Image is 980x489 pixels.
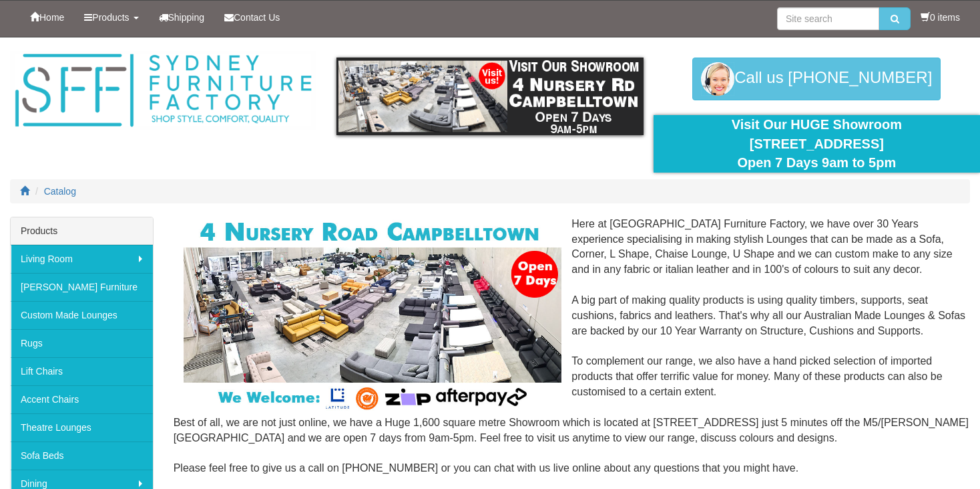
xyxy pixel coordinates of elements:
a: Products [74,1,148,34]
a: Rugs [11,329,153,357]
a: Theatre Lounges [11,413,153,442]
a: Shipping [149,1,215,34]
img: Sydney Furniture Factory [10,51,316,130]
div: Visit Our HUGE Showroom [STREET_ADDRESS] Open 7 Days 9am to 5pm [664,115,970,173]
input: Site search [777,7,879,30]
a: [PERSON_NAME] Furniture [11,273,153,301]
span: Home [39,12,64,23]
a: Living Room [11,245,153,273]
span: Shipping [168,12,205,23]
a: Catalog [44,186,76,197]
li: 0 items [921,11,960,24]
a: Home [20,1,74,34]
a: Contact Us [214,1,290,34]
a: Accent Chairs [11,385,153,413]
a: Lift Chairs [11,357,153,385]
span: Contact Us [234,12,280,23]
a: Custom Made Lounges [11,301,153,329]
div: Products [11,217,153,245]
a: Sofa Beds [11,442,153,470]
img: showroom.gif [336,58,643,135]
img: Corner Modular Lounges [184,217,562,414]
span: Products [92,12,129,23]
